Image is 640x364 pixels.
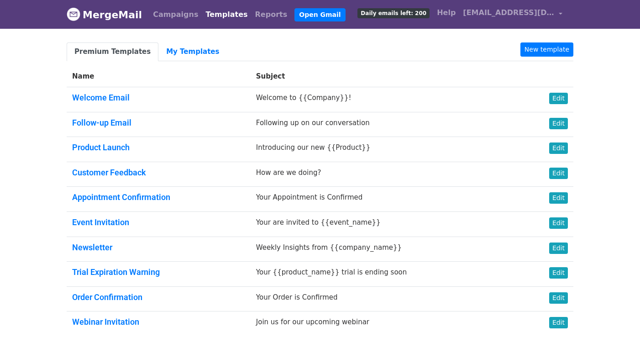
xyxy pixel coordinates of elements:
[67,7,80,21] img: MergeMail logo
[459,4,566,25] a: [EMAIL_ADDRESS][DOMAIN_NAME]
[72,292,142,302] a: Order Confirmation
[520,42,573,57] a: New template
[549,292,568,304] a: Edit
[549,243,568,254] a: Edit
[251,311,523,336] td: Join us for our upcoming webinar
[251,112,523,137] td: Following up on our conversation
[158,42,227,61] a: My Templates
[294,8,345,21] a: Open Gmail
[433,4,459,22] a: Help
[549,317,568,328] a: Edit
[549,217,568,229] a: Edit
[354,4,433,22] a: Daily emails left: 200
[72,267,160,277] a: Trial Expiration Warning
[72,243,112,252] a: Newsletter
[72,93,130,102] a: Welcome Email
[549,93,568,104] a: Edit
[67,42,158,61] a: Premium Templates
[72,168,146,177] a: Customer Feedback
[72,317,139,327] a: Webinar Invitation
[251,187,523,212] td: Your Appointment is Confirmed
[202,5,251,24] a: Templates
[67,5,142,24] a: MergeMail
[251,137,523,162] td: Introducing our new {{Product}}
[251,211,523,237] td: Your are invited to {{event_name}}
[67,66,251,87] th: Name
[72,192,170,202] a: Appointment Confirmation
[251,66,523,87] th: Subject
[357,8,430,18] span: Daily emails left: 200
[549,192,568,204] a: Edit
[463,7,554,18] span: [EMAIL_ADDRESS][DOMAIN_NAME]
[72,217,129,227] a: Event Invitation
[549,142,568,154] a: Edit
[251,237,523,262] td: Weekly Insights from {{company_name}}
[251,286,523,311] td: Your Order is Confirmed
[549,118,568,129] a: Edit
[549,267,568,279] a: Edit
[251,262,523,287] td: Your {{product_name}} trial is ending soon
[149,5,202,24] a: Campaigns
[72,118,131,127] a: Follow-up Email
[251,87,523,112] td: Welcome to {{Company}}!
[549,168,568,179] a: Edit
[252,5,291,24] a: Reports
[251,162,523,187] td: How are we doing?
[72,142,130,152] a: Product Launch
